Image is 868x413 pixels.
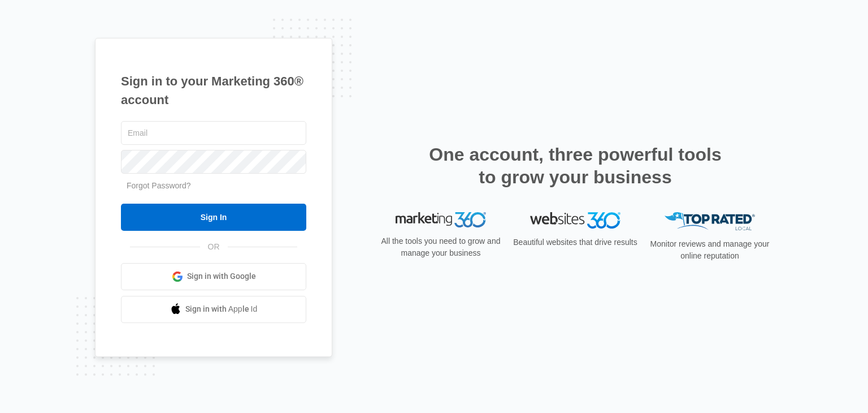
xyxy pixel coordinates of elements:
h1: Sign in to your Marketing 360® account [121,72,306,109]
p: Beautiful websites that drive results [512,236,639,248]
a: Forgot Password? [127,181,191,190]
span: Sign in with Google [187,270,256,282]
p: All the tools you need to grow and manage your business [377,235,504,259]
a: Sign in with Google [121,263,306,290]
p: Monitor reviews and manage your online reputation [646,238,773,262]
img: Top Rated Local [665,212,755,231]
img: Websites 360 [530,212,620,229]
img: Marketing 360 [396,212,486,228]
input: Sign In [121,204,306,231]
input: Email [121,121,306,145]
a: Sign in with Apple Id [121,296,306,323]
span: OR [200,241,228,253]
h2: One account, three powerful tools to grow your business [426,143,725,188]
span: Sign in with Apple Id [185,303,258,315]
